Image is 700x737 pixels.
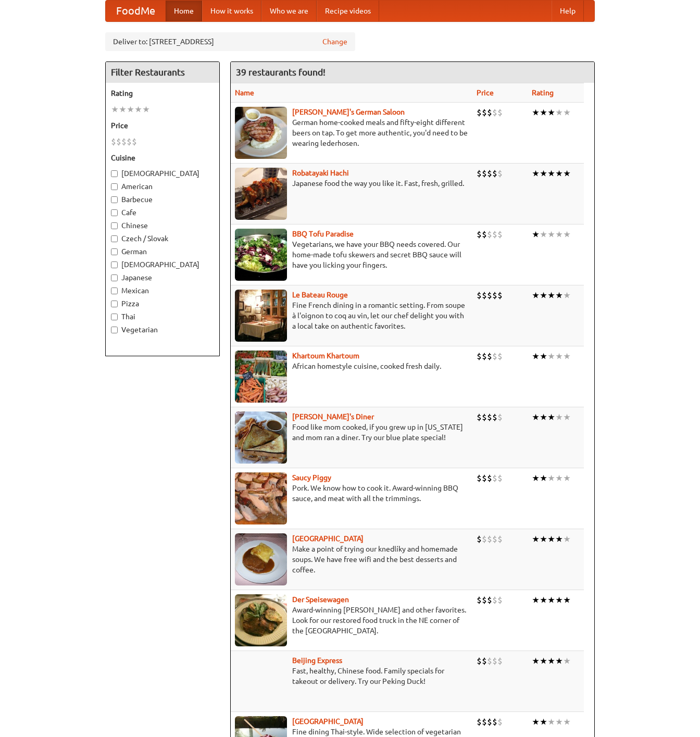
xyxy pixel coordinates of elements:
li: ★ [563,229,571,240]
a: [PERSON_NAME]'s German Saloon [292,108,405,116]
li: $ [487,351,492,362]
p: Fast, healthy, Chinese food. Family specials for takeout or delivery. Try our Peking Duck! [235,666,468,686]
li: ★ [532,229,540,240]
li: ★ [111,104,119,115]
input: Pizza [111,301,118,307]
li: ★ [555,107,563,118]
li: ★ [134,104,142,115]
li: ★ [563,107,571,118]
li: $ [477,229,482,240]
li: ★ [532,107,540,118]
li: $ [492,594,497,606]
li: ★ [540,716,547,728]
a: Robatayaki Hachi [292,169,349,177]
li: ★ [547,168,555,179]
li: ★ [547,716,555,728]
li: $ [492,168,497,179]
li: $ [487,655,492,667]
li: $ [497,594,503,606]
ng-pluralize: 39 restaurants found! [236,67,326,77]
a: [GEOGRAPHIC_DATA] [292,534,364,543]
li: $ [477,290,482,301]
li: ★ [555,168,563,179]
b: Der Speisewagen [292,595,349,604]
li: ★ [540,290,547,301]
a: FoodMe [106,1,166,21]
li: ★ [547,229,555,240]
li: $ [492,290,497,301]
a: Price [477,89,494,97]
li: ★ [563,472,571,484]
li: ★ [532,716,540,728]
li: $ [497,472,503,484]
li: $ [497,533,503,545]
li: $ [497,655,503,667]
a: How it works [202,1,261,21]
li: ★ [547,594,555,606]
img: czechpoint.jpg [235,533,287,585]
li: $ [477,107,482,118]
li: ★ [540,472,547,484]
label: [DEMOGRAPHIC_DATA] [111,168,214,179]
li: ★ [547,472,555,484]
li: ★ [555,411,563,423]
img: tofuparadise.jpg [235,229,287,281]
label: Thai [111,311,214,322]
li: $ [121,136,127,147]
b: [PERSON_NAME]'s Diner [292,413,374,421]
label: Cafe [111,207,214,218]
li: $ [497,290,503,301]
a: Khartoum Khartoum [292,352,359,360]
li: $ [482,229,487,240]
li: $ [487,290,492,301]
a: Rating [532,89,554,97]
li: ★ [555,716,563,728]
li: ★ [547,107,555,118]
p: Vegetarians, we have your BBQ needs covered. Our home-made tofu skewers and secret BBQ sauce will... [235,239,468,270]
li: ★ [547,290,555,301]
li: $ [487,411,492,423]
li: ★ [119,104,127,115]
img: speisewagen.jpg [235,594,287,646]
a: Who we are [261,1,317,21]
li: ★ [555,351,563,362]
label: Japanese [111,272,214,283]
li: $ [497,229,503,240]
li: $ [497,716,503,728]
li: ★ [532,168,540,179]
li: $ [492,716,497,728]
input: Chinese [111,222,118,229]
li: $ [492,655,497,667]
li: $ [482,411,487,423]
label: Barbecue [111,194,214,205]
li: ★ [555,229,563,240]
div: Deliver to: [STREET_ADDRESS] [105,32,355,51]
li: ★ [532,533,540,545]
img: bateaurouge.jpg [235,290,287,342]
li: $ [482,533,487,545]
a: Le Bateau Rouge [292,291,348,299]
li: $ [477,351,482,362]
p: Pork. We know how to cook it. Award-winning BBQ sauce, and meat with all the trimmings. [235,483,468,504]
input: [DEMOGRAPHIC_DATA] [111,261,118,268]
li: ★ [142,104,150,115]
li: ★ [555,533,563,545]
a: BBQ Tofu Paradise [292,230,354,238]
li: $ [487,107,492,118]
li: $ [482,351,487,362]
li: ★ [532,351,540,362]
a: Home [166,1,202,21]
li: ★ [563,290,571,301]
li: ★ [555,290,563,301]
p: German home-cooked meals and fifty-eight different beers on tap. To get more authentic, you'd nee... [235,117,468,148]
a: Beijing Express [292,656,342,665]
li: $ [111,136,116,147]
li: ★ [532,594,540,606]
input: American [111,183,118,190]
label: German [111,246,214,257]
h5: Rating [111,88,214,98]
input: Japanese [111,274,118,281]
li: $ [482,472,487,484]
